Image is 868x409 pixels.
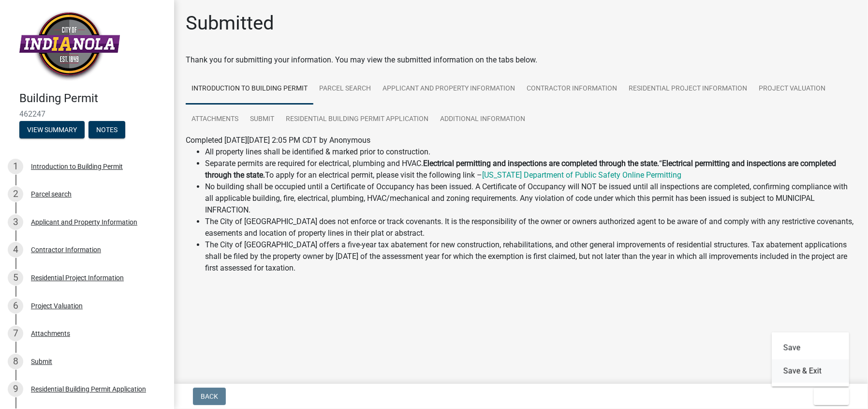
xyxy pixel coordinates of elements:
[482,170,681,180] a: [US_STATE] Department of Public Safety Online Permitting
[31,303,83,309] div: Project Valuation
[244,104,280,135] a: Submit
[772,360,849,383] button: Save & Exit
[8,242,23,258] div: 4
[772,333,849,387] div: Exit
[186,74,313,105] a: Introduction to Building Permit
[623,74,753,105] a: Residential Project Information
[753,74,831,105] a: Project Valuation
[201,393,218,400] span: Back
[31,219,137,226] div: Applicant and Property Information
[8,186,23,202] div: 2
[205,158,856,181] li: Separate permits are required for electrical, plumbing and HVAC. “ To apply for an electrical per...
[31,386,146,393] div: Residential Building Permit Application
[19,10,120,81] img: City of Indianola, Iowa
[186,104,244,135] a: Attachments
[205,146,856,158] li: All property lines shall be identified & marked prior to construction.
[31,163,123,170] div: Introduction to Building Permit
[19,91,166,106] h4: Building Permit
[205,216,856,239] li: The City of [GEOGRAPHIC_DATA] does not enforce or track covenants. It is the responsibility of th...
[377,74,521,105] a: Applicant and Property Information
[313,74,377,105] a: Parcel search
[8,214,23,230] div: 3
[8,354,23,369] div: 8
[31,330,70,337] div: Attachments
[205,181,856,216] li: No building shall be occupied until a Certificate of Occupancy has been issued. A Certificate of ...
[423,159,659,168] strong: Electrical permitting and inspections are completed through the state.
[186,12,274,35] h1: Submitted
[8,270,23,286] div: 5
[186,136,370,145] span: Completed [DATE][DATE] 2:05 PM CDT by Anonymous
[521,74,623,105] a: Contractor Information
[31,274,124,281] div: Residential Project Information
[205,239,856,274] li: The City of [GEOGRAPHIC_DATA] offers a five-year tax abatement for new construction, rehabilitati...
[19,109,155,119] span: 462247
[31,246,101,253] div: Contractor Information
[8,159,23,174] div: 1
[434,104,531,135] a: Additional Information
[31,358,52,365] div: Submit
[280,104,434,135] a: Residential Building Permit Application
[772,336,849,360] button: Save
[186,54,856,66] div: Thank you for submitting your information. You may view the submitted information on the tabs below.
[822,393,836,400] span: Exit
[8,381,23,397] div: 9
[19,121,85,138] button: View Summary
[8,326,23,341] div: 7
[193,388,226,405] button: Back
[19,126,85,134] wm-modal-confirm: Summary
[8,298,23,314] div: 6
[31,191,72,197] div: Parcel search
[814,388,849,405] button: Exit
[88,126,125,134] wm-modal-confirm: Notes
[88,121,125,138] button: Notes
